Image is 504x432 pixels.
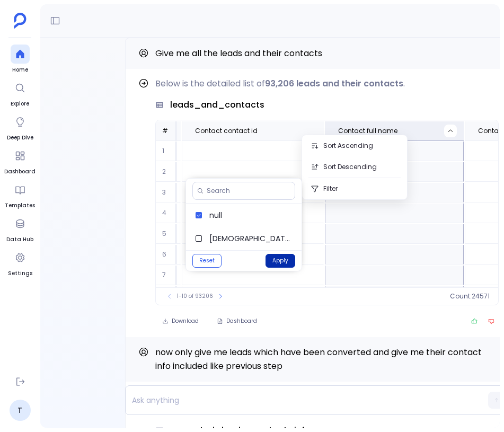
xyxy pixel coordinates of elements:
[5,201,35,210] span: Templates
[5,180,35,210] a: Templates
[11,45,30,74] a: Home
[209,210,293,221] span: null
[155,346,482,372] span: now only give me leads which have been converted and give me their contact info included like pre...
[156,266,177,285] td: 7
[177,292,213,301] span: 1-10 of 93206
[156,224,177,244] td: 5
[4,146,36,176] a: Dashboard
[156,142,177,161] td: 1
[155,77,499,90] p: Below is the detailed list of .
[172,318,199,325] span: Download
[6,214,33,244] a: Data Hub
[11,66,30,74] span: Home
[10,400,31,421] a: T
[155,47,322,59] span: Give me all the leads and their contacts
[8,269,32,278] span: Settings
[14,13,26,29] img: petavue logo
[156,183,177,202] td: 3
[210,314,264,329] button: Dashboard
[472,292,490,301] span: 24571
[8,248,32,278] a: Settings
[156,162,177,182] td: 2
[11,100,30,108] span: Explore
[7,112,33,142] a: Deep Dive
[4,167,36,176] span: Dashboard
[226,318,257,325] span: Dashboard
[266,254,295,268] button: Apply
[209,233,293,244] span: [DEMOGRAPHIC_DATA][PERSON_NAME]
[155,314,206,329] button: Download
[302,156,407,178] button: Sort Descending
[170,99,264,111] span: leads_and_contacts
[265,77,403,90] strong: 93,206 leads and their contacts
[7,134,33,142] span: Deep Dive
[207,187,290,195] input: Search
[302,178,407,199] button: Filter
[162,126,168,135] span: #
[450,292,472,301] span: count :
[156,245,177,265] td: 6
[6,235,33,244] span: Data Hub
[195,127,258,135] span: Contact contact id
[11,78,30,108] a: Explore
[302,135,407,156] button: Sort Ascending
[338,127,397,135] span: Contact full name
[156,204,177,223] td: 4
[156,286,177,306] td: 8
[192,254,222,268] button: Reset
